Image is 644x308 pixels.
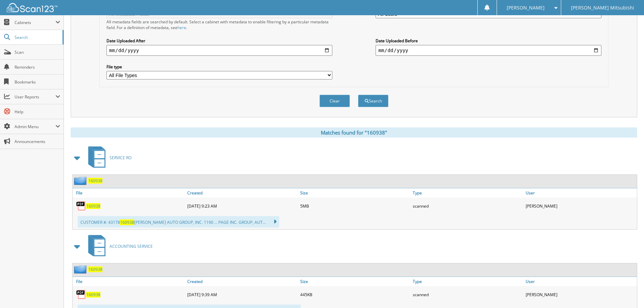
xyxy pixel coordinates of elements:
[411,199,524,213] div: scanned
[15,20,55,25] span: Cabinets
[186,199,299,213] div: [DATE] 9:23 AM
[106,19,332,30] div: All metadata fields are searched by default. Select a cabinet with metadata to enable filtering b...
[376,45,601,56] input: end
[15,49,60,55] span: Scan
[376,38,601,44] label: Date Uploaded Before
[88,178,102,184] a: 160938
[299,288,411,301] div: 445KB
[74,265,88,274] img: folder2.png
[524,288,637,301] div: [PERSON_NAME]
[88,266,102,272] a: 160938
[106,38,332,44] label: Date Uploaded After
[177,25,186,30] a: here
[186,188,299,197] a: Created
[299,188,411,197] a: Size
[186,288,299,301] div: [DATE] 9:39 AM
[106,64,332,70] label: File type
[76,201,86,211] img: PDF.png
[110,243,153,249] span: ACCOUNTING SERVICE
[78,216,279,228] div: CUSTOMER #: 43178 [PERSON_NAME] AUTO GROUP, INC. 1190 ... PAGE INC. GROUP, AUT...
[84,144,132,171] a: SERVICE RO
[524,277,637,286] a: User
[15,109,60,115] span: Help
[15,64,60,70] span: Reminders
[15,79,60,85] span: Bookmarks
[15,34,59,40] span: Search
[15,94,55,100] span: User Reports
[86,292,100,298] a: 160938
[71,127,637,138] div: Matches found for "160938"
[15,124,55,129] span: Admin Menu
[73,188,186,197] a: File
[120,219,134,225] span: 160938
[110,155,132,161] span: SERVICE RO
[358,95,388,107] button: Search
[84,233,153,260] a: ACCOUNTING SERVICE
[7,3,57,12] img: scan123-logo-white.svg
[106,45,332,56] input: start
[571,6,634,10] span: [PERSON_NAME] Mitsubishi
[74,176,88,185] img: folder2.png
[73,277,186,286] a: File
[507,6,545,10] span: [PERSON_NAME]
[86,203,100,209] a: 160938
[299,277,411,286] a: Size
[610,276,644,308] iframe: Chat Widget
[186,277,299,286] a: Created
[319,95,350,107] button: Clear
[299,199,411,213] div: 5MB
[411,277,524,286] a: Type
[524,199,637,213] div: [PERSON_NAME]
[411,288,524,301] div: scanned
[524,188,637,197] a: User
[15,139,60,144] span: Announcements
[76,289,86,300] img: PDF.png
[411,188,524,197] a: Type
